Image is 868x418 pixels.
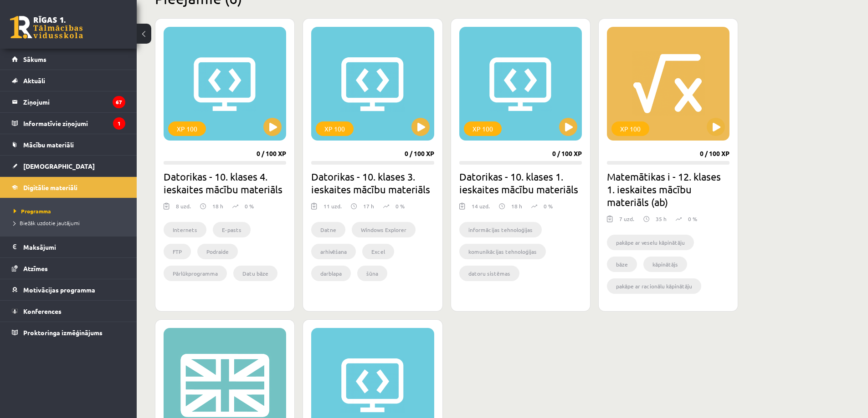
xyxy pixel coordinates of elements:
[176,202,191,216] div: 8 uzd.
[395,202,405,210] p: 0 %
[168,121,206,136] div: XP 100
[12,301,125,322] a: Konferences
[23,55,46,63] span: Sākums
[12,113,125,134] a: Informatīvie ziņojumi1
[316,121,354,136] div: XP 100
[12,134,125,155] a: Mācību materiāli
[113,96,125,108] i: 67
[357,266,387,281] li: šūna
[459,266,519,281] li: datoru sistēmas
[164,222,206,237] li: Internets
[23,286,95,294] span: Motivācijas programma
[14,207,51,215] span: Programma
[12,156,125,176] a: [DEMOGRAPHIC_DATA]
[12,258,125,279] a: Atzīmes
[352,222,416,237] li: Windows Explorer
[363,202,374,210] p: 17 h
[459,170,582,196] h2: Datorikas - 10. klases 1. ieskaites mācību materiāls
[656,215,667,223] p: 35 h
[23,113,125,134] legend: Informatīvie ziņojumi
[464,121,502,136] div: XP 100
[12,49,125,70] a: Sākums
[23,76,45,85] span: Aktuāli
[311,170,434,196] h2: Datorikas - 10. klases 3. ieskaites mācību materiāls
[14,207,128,215] a: Programma
[459,222,542,237] li: informācijas tehnoloģijas
[472,202,490,216] div: 14 uzd.
[10,16,83,39] a: Rīgas 1. Tālmācības vidusskola
[12,237,125,257] a: Maksājumi
[14,219,128,227] a: Biežāk uzdotie jautājumi
[607,257,637,272] li: bāze
[607,278,701,294] li: pakāpe ar racionālu kāpinātāju
[23,328,103,337] span: Proktoringa izmēģinājums
[324,202,342,216] div: 11 uzd.
[12,70,125,91] a: Aktuāli
[233,266,277,281] li: Datu bāze
[511,202,522,210] p: 18 h
[14,219,80,227] span: Biežāk uzdotie jautājumi
[12,177,125,198] a: Digitālie materiāli
[311,222,345,237] li: Datne
[643,257,687,272] li: kāpinātājs
[23,237,125,257] legend: Maksājumi
[23,264,48,272] span: Atzīmes
[212,202,223,210] p: 18 h
[607,170,729,208] h2: Matemātikas i - 12. klases 1. ieskaites mācību materiāls (ab)
[12,322,125,343] a: Proktoringa izmēģinājums
[23,91,125,112] legend: Ziņojumi
[23,183,77,191] span: Digitālie materiāli
[611,121,649,136] div: XP 100
[164,266,227,281] li: Pārlūkprogramma
[619,215,634,228] div: 7 uzd.
[459,244,546,259] li: komunikācijas tehnoloģijas
[544,202,553,210] p: 0 %
[688,215,697,223] p: 0 %
[607,235,694,250] li: pakāpe ar veselu kāpinātāju
[164,244,191,259] li: FTP
[245,202,254,210] p: 0 %
[362,244,394,259] li: Excel
[23,307,62,315] span: Konferences
[12,91,125,112] a: Ziņojumi67
[311,266,351,281] li: darblapa
[113,117,125,130] i: 1
[12,279,125,300] a: Motivācijas programma
[197,244,238,259] li: Podraide
[23,162,95,170] span: [DEMOGRAPHIC_DATA]
[311,244,356,259] li: arhivēšana
[23,141,74,149] span: Mācību materiāli
[164,170,286,196] h2: Datorikas - 10. klases 4. ieskaites mācību materiāls
[213,222,251,237] li: E-pasts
